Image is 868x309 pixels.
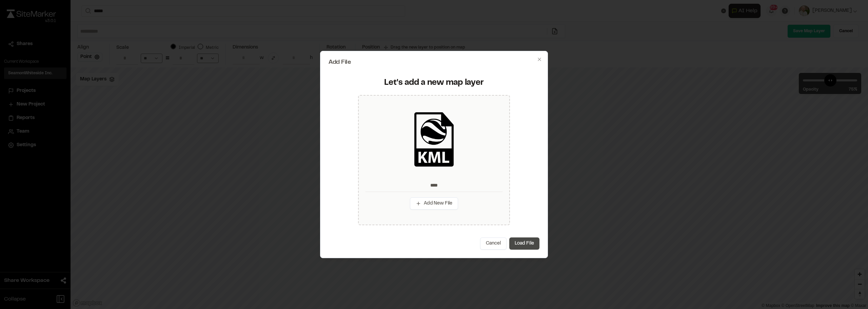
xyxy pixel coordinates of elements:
[410,197,458,210] button: Add New File
[480,237,507,250] button: Cancel
[407,112,461,167] img: kml_black_icon.png
[329,59,539,65] h2: Add File
[358,95,510,225] div: Add New File
[333,78,535,89] div: Let's add a new map layer
[509,237,539,250] button: Load File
